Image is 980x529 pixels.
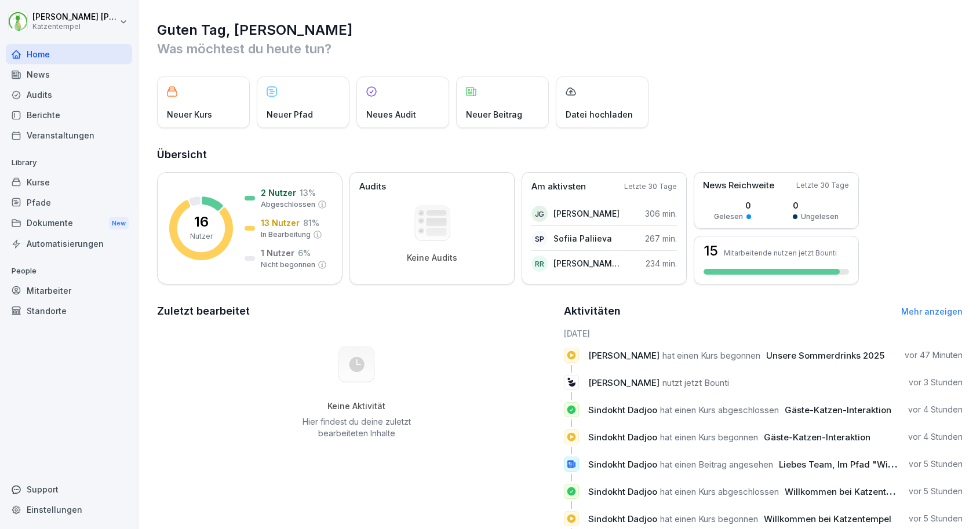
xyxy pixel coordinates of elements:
[6,499,132,520] a: Einstellungen
[366,108,416,121] p: Neues Audit
[6,234,132,254] a: Automatisierungen
[6,154,132,172] p: Library
[531,231,548,247] div: SP
[6,172,132,192] a: Kurse
[588,432,657,443] span: Sindokht Dadjoo
[764,432,870,443] span: Gäste-Katzen-Interaktion
[190,231,213,242] p: Nutzer
[407,253,457,263] p: Keine Audits
[796,180,849,191] p: Letzte 30 Tage
[6,280,132,301] a: Mitarbeiter
[6,64,132,85] a: News
[662,377,729,388] span: nutzt jetzt Bounti
[588,350,660,361] span: [PERSON_NAME]
[261,187,296,199] p: 2 Nutzer
[645,207,677,220] p: 306 min.
[766,350,884,361] span: Unsere Sommerdrinks 2025
[531,180,586,194] p: Am aktivsten
[908,431,963,443] p: vor 4 Stunden
[298,247,311,259] p: 6 %
[660,432,758,443] span: hat einen Kurs begonnen
[6,192,132,213] a: Pfade
[303,217,319,229] p: 81 %
[624,181,677,192] p: Letzte 30 Tage
[909,458,963,470] p: vor 5 Stunden
[714,199,751,211] p: 0
[588,513,657,524] span: Sindokht Dadjoo
[901,307,963,316] a: Mehr anzeigen
[660,404,779,415] span: hat einen Kurs abgeschlossen
[909,486,963,497] p: vor 5 Stunden
[32,23,117,31] p: Katzentempel
[6,85,132,105] a: Audits
[157,147,963,163] h2: Übersicht
[157,303,556,319] h2: Zuletzt bearbeitet
[564,303,621,319] h2: Aktivitäten
[588,377,660,388] span: [PERSON_NAME]
[703,179,774,192] p: News Reichweite
[261,199,315,210] p: Abgeschlossen
[588,459,657,470] span: Sindokht Dadjoo
[261,260,315,270] p: Nicht begonnen
[32,12,117,22] p: [PERSON_NAME] [PERSON_NAME]
[905,349,963,361] p: vor 47 Minuten
[6,262,132,280] p: People
[6,213,132,234] div: Dokumente
[6,213,132,234] a: DokumenteNew
[6,301,132,321] a: Standorte
[531,256,548,272] div: RR
[267,108,313,121] p: Neuer Pfad
[660,513,758,524] span: hat einen Kurs begonnen
[298,401,415,411] h5: Keine Aktivität
[909,513,963,524] p: vor 5 Stunden
[466,108,522,121] p: Neuer Beitrag
[194,215,209,229] p: 16
[553,207,620,220] p: [PERSON_NAME]
[6,125,132,145] a: Veranstaltungen
[553,257,620,269] p: [PERSON_NAME] Rawal
[785,486,912,497] span: Willkommen bei Katzentempel
[261,217,300,229] p: 13 Nutzer
[157,39,963,58] p: Was möchtest du heute tun?
[157,21,963,39] h1: Guten Tag, [PERSON_NAME]
[588,404,657,415] span: Sindokht Dadjoo
[704,244,718,258] h3: 15
[909,377,963,388] p: vor 3 Stunden
[785,404,891,415] span: Gäste-Katzen-Interaktion
[261,247,294,259] p: 1 Nutzer
[908,404,963,415] p: vor 4 Stunden
[646,257,677,269] p: 234 min.
[660,486,779,497] span: hat einen Kurs abgeschlossen
[109,217,129,230] div: New
[300,187,316,199] p: 13 %
[764,513,891,524] span: Willkommen bei Katzentempel
[793,199,839,211] p: 0
[724,249,837,257] p: Mitarbeitende nutzen jetzt Bounti
[564,327,963,340] h6: [DATE]
[6,105,132,125] a: Berichte
[801,211,839,222] p: Ungelesen
[359,180,386,194] p: Audits
[588,486,657,497] span: Sindokht Dadjoo
[566,108,633,121] p: Datei hochladen
[553,232,612,245] p: Sofiia Paliieva
[531,206,548,222] div: JG
[6,479,132,499] div: Support
[645,232,677,245] p: 267 min.
[167,108,212,121] p: Neuer Kurs
[714,211,743,222] p: Gelesen
[298,416,415,439] p: Hier findest du deine zuletzt bearbeiteten Inhalte
[261,229,311,240] p: In Bearbeitung
[662,350,760,361] span: hat einen Kurs begonnen
[6,44,132,64] a: Home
